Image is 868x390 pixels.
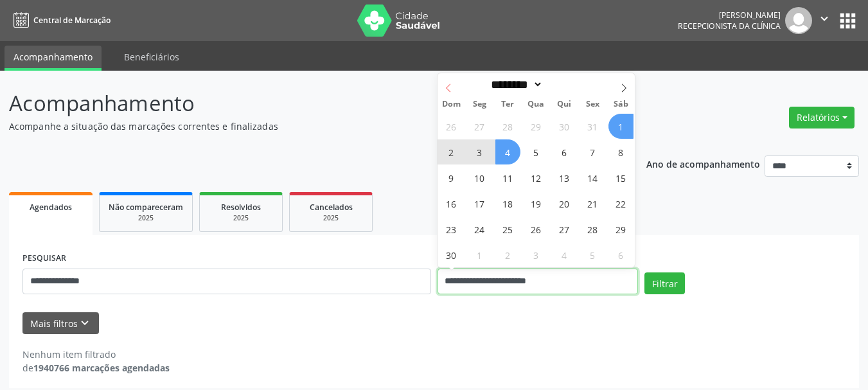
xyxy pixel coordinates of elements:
[812,7,837,34] button: 
[467,217,492,242] span: Novembro 24, 2025
[580,165,605,190] span: Novembro 14, 2025
[608,139,633,164] span: Novembro 8, 2025
[524,242,549,267] span: Dezembro 3, 2025
[467,114,492,139] span: Outubro 27, 2025
[22,249,66,269] label: PESQUISAR
[438,100,466,109] span: Dom
[552,191,577,216] span: Novembro 20, 2025
[646,155,760,172] p: Ano de acompanhamento
[543,78,585,91] input: Year
[22,312,99,335] button: Mais filtroskeyboard_arrow_down
[9,87,604,120] p: Acompanhamento
[495,139,520,164] span: Novembro 4, 2025
[22,348,170,361] div: Nenhum item filtrado
[550,100,578,109] span: Qui
[209,213,273,223] div: 2025
[524,139,549,164] span: Novembro 5, 2025
[522,100,550,109] span: Qua
[495,191,520,216] span: Novembro 18, 2025
[552,165,577,190] span: Novembro 13, 2025
[439,217,464,242] span: Novembro 23, 2025
[524,191,549,216] span: Novembro 19, 2025
[608,114,633,139] span: Novembro 1, 2025
[524,165,549,190] span: Novembro 12, 2025
[837,10,859,32] button: apps
[495,165,520,190] span: Novembro 11, 2025
[310,202,353,213] span: Cancelados
[608,191,633,216] span: Novembro 22, 2025
[785,7,812,34] img: img
[493,100,522,109] span: Ter
[580,139,605,164] span: Novembro 7, 2025
[299,213,363,223] div: 2025
[109,213,183,223] div: 2025
[439,191,464,216] span: Novembro 16, 2025
[608,165,633,190] span: Novembro 15, 2025
[109,202,183,213] span: Não compareceram
[467,139,492,164] span: Novembro 3, 2025
[439,114,464,139] span: Outubro 26, 2025
[487,78,544,91] select: Month
[4,46,102,71] a: Acompanhamento
[580,114,605,139] span: Outubro 31, 2025
[644,272,685,294] button: Filtrar
[607,100,635,109] span: Sáb
[580,217,605,242] span: Novembro 28, 2025
[78,316,92,330] i: keyboard_arrow_down
[221,202,261,213] span: Resolvidos
[439,165,464,190] span: Novembro 9, 2025
[552,217,577,242] span: Novembro 27, 2025
[552,114,577,139] span: Outubro 30, 2025
[9,120,604,133] p: Acompanhe a situação das marcações correntes e finalizadas
[115,46,188,68] a: Beneficiários
[608,242,633,267] span: Dezembro 6, 2025
[467,165,492,190] span: Novembro 10, 2025
[22,361,170,375] div: de
[439,242,464,267] span: Novembro 30, 2025
[524,217,549,242] span: Novembro 26, 2025
[9,10,111,31] a: Central de Marcação
[552,242,577,267] span: Dezembro 4, 2025
[580,242,605,267] span: Dezembro 5, 2025
[578,100,607,109] span: Sex
[524,114,549,139] span: Outubro 29, 2025
[789,107,855,129] button: Relatórios
[817,12,831,26] i: 
[33,15,111,26] span: Central de Marcação
[678,21,781,31] span: Recepcionista da clínica
[467,191,492,216] span: Novembro 17, 2025
[33,362,170,374] strong: 1940766 marcações agendadas
[495,242,520,267] span: Dezembro 2, 2025
[608,217,633,242] span: Novembro 29, 2025
[30,202,72,213] span: Agendados
[580,191,605,216] span: Novembro 21, 2025
[495,114,520,139] span: Outubro 28, 2025
[467,242,492,267] span: Dezembro 1, 2025
[495,217,520,242] span: Novembro 25, 2025
[465,100,493,109] span: Seg
[552,139,577,164] span: Novembro 6, 2025
[439,139,464,164] span: Novembro 2, 2025
[678,10,781,21] div: [PERSON_NAME]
